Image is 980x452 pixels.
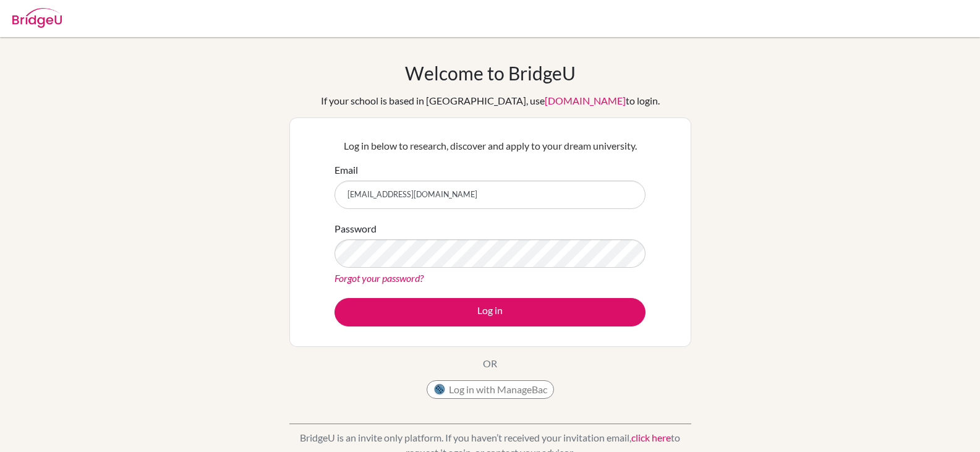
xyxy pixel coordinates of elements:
a: click here [631,432,671,443]
img: Bridge-U [12,8,62,28]
p: OR [483,356,497,371]
label: Password [334,221,377,236]
h1: Welcome to BridgeU [405,62,576,84]
a: Forgot your password? [334,272,424,284]
button: Log in [334,298,646,326]
p: Log in below to research, discover and apply to your dream university. [334,139,646,153]
label: Email [334,163,358,177]
button: Log in with ManageBac [427,380,554,399]
div: If your school is based in [GEOGRAPHIC_DATA], use to login. [321,93,660,108]
a: [DOMAIN_NAME] [545,95,626,106]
